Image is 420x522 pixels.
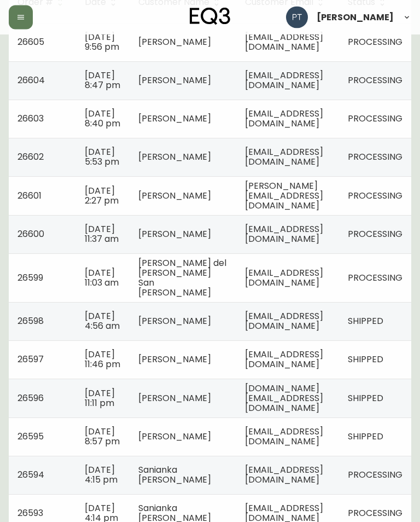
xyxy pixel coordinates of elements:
[138,315,211,328] span: [PERSON_NAME]
[245,464,323,486] span: [EMAIL_ADDRESS][DOMAIN_NAME]
[348,36,402,49] span: PROCESSING
[85,426,120,448] span: [DATE] 8:57 pm
[17,431,44,443] span: 26595
[17,151,44,164] span: 26602
[245,382,323,415] span: [DOMAIN_NAME][EMAIL_ADDRESS][DOMAIN_NAME]
[348,151,402,164] span: PROCESSING
[348,431,383,443] span: SHIPPED
[348,353,383,366] span: SHIPPED
[138,353,211,366] span: [PERSON_NAME]
[348,228,402,241] span: PROCESSING
[138,36,211,49] span: [PERSON_NAME]
[138,431,211,443] span: [PERSON_NAME]
[138,113,211,125] span: [PERSON_NAME]
[245,223,323,246] span: [EMAIL_ADDRESS][DOMAIN_NAME]
[245,31,323,54] span: [EMAIL_ADDRESS][DOMAIN_NAME]
[85,146,119,169] span: [DATE] 5:53 pm
[138,190,211,202] span: [PERSON_NAME]
[17,113,44,125] span: 26603
[348,507,402,520] span: PROCESSING
[245,426,323,448] span: [EMAIL_ADDRESS][DOMAIN_NAME]
[85,464,118,486] span: [DATE] 4:15 pm
[17,353,44,366] span: 26597
[245,108,323,130] span: [EMAIL_ADDRESS][DOMAIN_NAME]
[138,151,211,164] span: [PERSON_NAME]
[138,464,211,486] span: Sanianka [PERSON_NAME]
[348,272,402,285] span: PROCESSING
[348,392,383,405] span: SHIPPED
[85,223,119,246] span: [DATE] 11:37 am
[348,190,402,202] span: PROCESSING
[138,257,226,299] span: [PERSON_NAME] del [PERSON_NAME] San [PERSON_NAME]
[317,13,394,22] span: [PERSON_NAME]
[85,310,120,333] span: [DATE] 4:56 am
[85,267,119,289] span: [DATE] 11:03 am
[138,74,211,87] span: [PERSON_NAME]
[245,180,323,212] span: [PERSON_NAME][EMAIL_ADDRESS][DOMAIN_NAME]
[85,31,119,54] span: [DATE] 9:56 pm
[348,315,383,328] span: SHIPPED
[85,69,120,92] span: [DATE] 8:47 pm
[245,310,323,333] span: [EMAIL_ADDRESS][DOMAIN_NAME]
[17,315,44,328] span: 26598
[85,185,119,207] span: [DATE] 2:27 pm
[138,392,211,405] span: [PERSON_NAME]
[348,469,402,482] span: PROCESSING
[17,469,44,482] span: 26594
[348,113,402,125] span: PROCESSING
[245,146,323,169] span: [EMAIL_ADDRESS][DOMAIN_NAME]
[85,387,115,410] span: [DATE] 11:11 pm
[245,267,323,289] span: [EMAIL_ADDRESS][DOMAIN_NAME]
[245,349,323,371] span: [EMAIL_ADDRESS][DOMAIN_NAME]
[85,108,120,130] span: [DATE] 8:40 pm
[17,228,44,241] span: 26600
[138,228,211,241] span: [PERSON_NAME]
[17,74,45,87] span: 26604
[286,7,308,28] img: 986dcd8e1aab7847125929f325458823
[190,8,230,25] img: logo
[85,349,120,371] span: [DATE] 11:46 pm
[17,36,44,49] span: 26605
[17,392,44,405] span: 26596
[17,507,43,520] span: 26593
[348,74,402,87] span: PROCESSING
[17,190,42,202] span: 26601
[17,272,43,285] span: 26599
[245,69,323,92] span: [EMAIL_ADDRESS][DOMAIN_NAME]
